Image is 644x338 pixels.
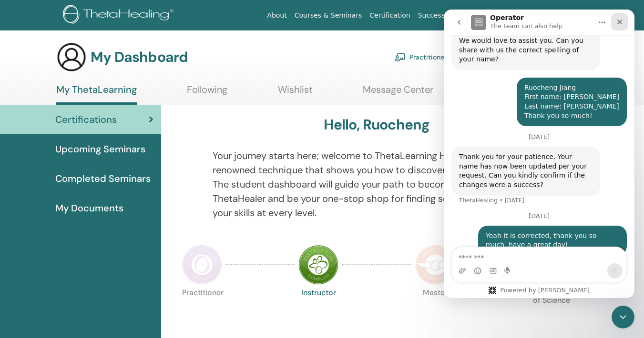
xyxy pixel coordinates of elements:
a: Message Center [363,84,433,102]
img: Master [415,245,455,285]
a: Wishlist [278,84,313,102]
span: Certifications [55,112,117,127]
img: Instructor [298,245,338,285]
a: Store [516,7,541,24]
a: Success Stories [414,7,474,24]
p: Certificate of Science [532,289,572,329]
iframe: Intercom live chat [612,306,634,328]
p: Practitioner [182,289,222,329]
a: Practitioner Dashboard [394,47,483,68]
p: Master [415,289,455,329]
a: Following [187,84,227,102]
span: My Documents [55,201,123,215]
h3: Hello, Ruocheng [324,116,429,133]
a: Certification [366,7,414,24]
span: Completed Seminars [55,171,151,186]
p: Instructor [298,289,338,329]
a: About [263,7,290,24]
a: Resources [474,7,516,24]
img: generic-user-icon.jpg [56,42,87,72]
a: Courses & Seminars [291,7,366,24]
a: My ThetaLearning [56,84,137,105]
img: chalkboard-teacher.svg [394,53,406,61]
img: logo.png [63,5,177,26]
img: Practitioner [182,245,222,285]
span: Upcoming Seminars [55,142,145,156]
p: Your journey starts here; welcome to ThetaLearning HQ. Learn the world-renowned technique that sh... [213,149,541,220]
h3: My Dashboard [91,49,188,66]
iframe: Intercom live chat [444,10,634,298]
